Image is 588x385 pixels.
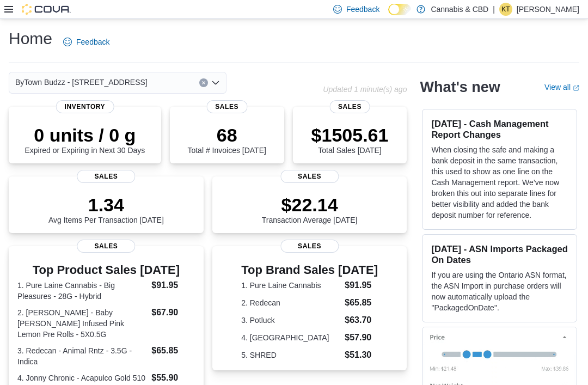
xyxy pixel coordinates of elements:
dd: $91.95 [151,279,194,292]
p: [PERSON_NAME] [517,3,579,16]
dt: 5. SHRED [241,350,340,360]
dt: 2. Redecan [241,297,340,308]
div: Expired or Expiring in Next 30 Days [24,124,145,155]
span: Dark Mode [388,15,389,16]
span: Inventory [56,100,114,113]
span: Feedback [76,36,109,47]
div: Total Sales [DATE] [311,124,389,155]
span: Sales [77,240,135,253]
dd: $63.70 [345,314,378,327]
p: $1505.61 [311,124,389,146]
dd: $65.85 [345,296,378,309]
dd: $67.90 [151,306,194,319]
dt: 3. Redecan - Animal Rntz - 3.5G - Indica [17,345,147,367]
h3: Top Product Sales [DATE] [17,264,195,277]
h3: Top Brand Sales [DATE] [241,264,378,277]
p: 1.34 [48,194,164,216]
button: Clear input [199,78,208,87]
div: Transaction Average [DATE] [262,194,358,224]
p: 68 [187,124,266,146]
dt: 1. Pure Laine Cannabis - Big Pleasures - 28G - Hybrid [17,280,147,302]
p: When closing the safe and making a bank deposit in the same transaction, this used to show as one... [431,144,568,221]
dd: $57.90 [345,331,378,344]
a: View allExternal link [544,83,579,91]
span: Sales [329,100,370,113]
div: Total # Invoices [DATE] [187,124,266,155]
dt: 1. Pure Laine Cannabis [241,280,340,291]
dd: $65.85 [151,344,194,357]
svg: External link [573,85,579,91]
p: 0 units / 0 g [24,124,145,146]
p: Cannabis & CBD [431,3,488,16]
h3: [DATE] - ASN Imports Packaged On Dates [431,243,568,265]
dd: $91.95 [345,279,378,292]
span: ByTown Budzz - [STREET_ADDRESS] [15,76,148,89]
button: Open list of options [211,78,220,87]
span: Sales [280,170,339,183]
a: Feedback [59,31,114,53]
h3: [DATE] - Cash Management Report Changes [431,118,568,140]
input: Dark Mode [388,4,411,15]
dt: 2. [PERSON_NAME] - Baby [PERSON_NAME] Infused Pink Lemon Pre Rolls - 5X0.5G [17,307,147,340]
span: Feedback [346,4,379,15]
span: Sales [280,240,339,253]
h1: Home [9,28,52,50]
span: Sales [77,170,135,183]
p: Updated 1 minute(s) ago [323,85,407,94]
p: | [493,3,495,16]
h2: What's new [420,78,500,96]
dt: 3. Potluck [241,315,340,326]
span: Sales [206,100,247,113]
div: Avg Items Per Transaction [DATE] [48,194,164,224]
p: If you are using the Ontario ASN format, the ASN Import in purchase orders will now automatically... [431,270,568,313]
img: Cova [22,4,71,15]
dt: 4. [GEOGRAPHIC_DATA] [241,332,340,343]
dd: $51.30 [345,349,378,362]
dd: $55.90 [151,371,194,384]
p: $22.14 [262,194,358,216]
span: KT [501,3,510,16]
div: Kelly Tynkkynen [499,3,512,16]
